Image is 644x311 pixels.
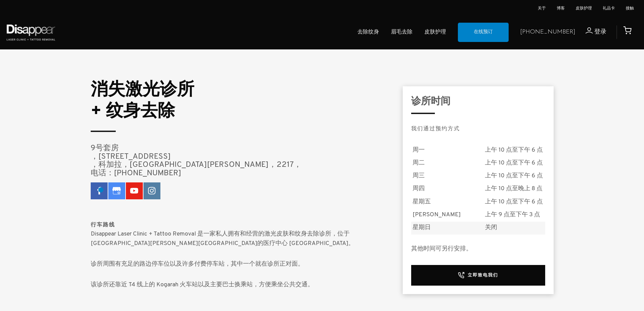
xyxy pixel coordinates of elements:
font: 上午 10 点至下午 6 点 [485,172,543,180]
a: 在线预订 [458,23,509,42]
img: Disappear - 澳大利亚悉尼的激光诊所和纹身去除服务 [5,20,57,44]
font: 我们通过预约方式 [411,126,460,132]
font: 皮肤护理 [424,29,446,36]
font: 上午 10 点至晚上 8 点 [485,185,542,193]
font: 上午 10 点至下午 6 点 [485,198,543,206]
font: 诊所时间 [411,95,450,108]
font: 行车路线 [91,222,115,228]
font: + 纹身去除 [91,101,175,123]
font: ，[STREET_ADDRESS] [91,152,171,162]
font: 周三 [413,172,425,180]
a: YouTube [126,182,143,199]
font: 周二 [413,159,425,167]
font: 消失激光诊所 [91,80,194,101]
font: 9号套房 [91,143,119,153]
a: [PHONE_NUMBER] [520,27,575,37]
font: 立即致电我们 [411,266,448,273]
font: 周四 [413,185,425,193]
a: 礼品卡 [603,6,615,11]
font: 其他时间可另行安排。 [411,245,472,253]
font: 星期五 [413,198,431,206]
font: [PHONE_NUMBER] [520,29,575,35]
font: 眉毛去除 [391,29,413,36]
font: 在线预订 [474,29,493,35]
font: 周一 [413,146,425,154]
font: [PERSON_NAME] [413,211,461,219]
a: 眉毛去除 [391,27,413,37]
font: 关闭 [485,224,497,231]
a: 去除纹身 [357,27,379,37]
font: 上午 10 点至下午 6 点 [485,146,543,154]
a: Facebook [91,182,108,199]
a: Instagram [143,182,160,199]
a: 登录 [575,27,606,37]
a: 立即致电我们 [411,265,545,286]
font: 星期日 [413,224,431,231]
font: Disappear Laser Clinic + Tattoo Removal 是一家私人拥有和经营的激光皮肤和纹身去除诊所，位于[GEOGRAPHIC_DATA][PERSON_NAME][G... [91,230,354,248]
font: 上午 9 点至下午 3 点 [485,211,540,219]
a: 博客 [557,6,565,11]
font: ，科加拉，[GEOGRAPHIC_DATA][PERSON_NAME]，2217， [91,160,302,170]
font: 诊所周围有充足的路边停车位以及许多付费停车站，其中一个就在诊所正对面。 [91,260,304,268]
font: 登录 [594,28,606,36]
font: 电话：[PHONE_NUMBER] [91,169,181,178]
font: 去除纹身 [357,29,379,36]
a: 皮肤护理 [424,27,446,37]
a: 关于 [538,6,546,11]
font: 该诊所还靠近 T4 线上的 Kogarah 火车站以及主要巴士换乘站，方便乘坐公共交通。 [91,281,314,289]
a: 接触 [626,6,634,11]
a: 皮肤护理 [576,6,592,11]
font: 上午 10 点至下午 6 点 [485,159,543,167]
